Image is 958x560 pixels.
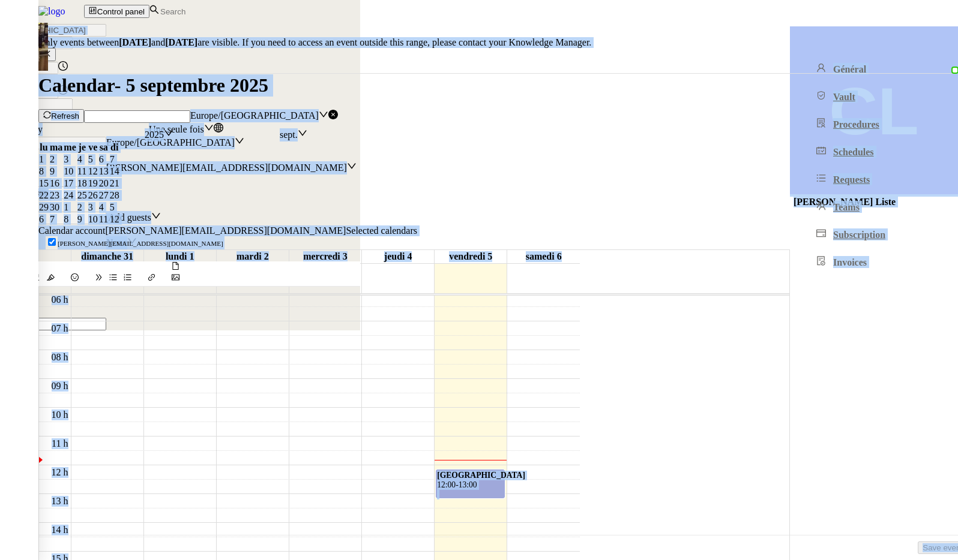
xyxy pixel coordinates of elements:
[63,189,76,201] td: 24/09/2025
[39,190,49,201] div: 22
[163,250,197,263] a: 1 septembre 2025
[49,467,71,478] div: 12 h
[437,480,456,489] span: 12:00
[50,154,62,165] div: 2
[39,214,49,225] div: 6
[99,202,109,213] div: 4
[98,213,109,225] td: 11/10/2025
[382,250,415,263] a: 4 septembre 2025
[833,147,874,157] span: Schedules
[38,153,49,165] td: 01/09/2025
[88,166,98,177] div: 12
[109,177,120,189] td: 21/09/2025
[39,202,49,213] div: 29
[98,141,109,153] th: sam.
[88,189,98,201] td: 26/09/2025
[38,225,106,236] span: Calendar account
[64,190,76,201] div: 24
[49,165,63,177] td: 09/09/2025
[58,240,223,247] span: [PERSON_NAME][EMAIL_ADDRESS][DOMAIN_NAME]
[39,154,49,165] div: 1
[49,352,71,363] div: 08 h
[110,202,119,213] div: 5
[109,153,120,165] td: 07/09/2025
[49,410,71,420] div: 10 h
[77,166,87,177] div: 11
[110,190,119,201] div: 28
[234,250,271,263] a: 2 septembre 2025
[77,201,88,213] td: 02/10/2025
[49,153,63,165] td: 02/09/2025
[88,141,98,153] th: ven.
[833,202,860,212] span: Teams
[109,189,120,201] td: 28/09/2025
[49,294,71,305] div: 06 h
[39,166,49,177] div: 8
[64,178,76,189] div: 17
[38,189,49,201] td: 22/09/2025
[109,141,120,153] th: dim.
[51,112,79,121] span: Refresh
[38,177,49,189] td: 15/09/2025
[49,381,71,392] div: 09 h
[99,214,109,225] div: 11
[98,153,109,165] td: 06/09/2025
[49,189,63,201] td: 23/09/2025
[88,213,98,225] td: 10/10/2025
[63,201,76,213] td: 01/10/2025
[49,177,63,189] td: 16/09/2025
[346,225,417,236] span: Selected calendars
[49,496,71,507] div: 13 h
[98,201,109,213] td: 04/10/2025
[97,7,145,16] span: Control panel
[77,153,88,165] td: 04/09/2025
[50,190,62,201] div: 23
[64,202,76,213] div: 1
[159,7,263,17] input: Search
[437,471,504,499] div: -
[77,165,88,177] td: 11/09/2025
[64,166,76,177] div: 10
[98,165,109,177] td: 13/09/2025
[88,153,98,165] td: 05/09/2025
[63,177,76,189] td: 17/09/2025
[77,154,87,165] div: 4
[49,201,63,213] td: 30/09/2025
[38,165,49,177] td: 08/09/2025
[790,26,958,194] img: svg
[63,165,76,177] td: 10/09/2025
[110,178,119,189] div: 21
[77,213,88,225] td: 09/10/2025
[98,189,109,201] td: 27/09/2025
[49,323,71,334] div: 07 h
[38,109,84,122] button: Refresh
[447,250,495,263] a: 5 septembre 2025
[77,177,88,189] td: 18/09/2025
[88,201,98,213] td: 03/10/2025
[794,197,896,207] span: [PERSON_NAME] Liste
[99,154,109,165] div: 6
[88,177,98,189] td: 19/09/2025
[833,257,867,267] span: Invoices
[64,154,76,165] div: 3
[99,190,109,201] div: 27
[63,141,76,153] th: mer.
[190,111,319,121] nz-select-item: Europe/Paris
[833,230,885,240] span: Subscription
[38,74,115,96] span: Calendar
[50,202,62,213] div: 30
[437,471,525,480] b: [GEOGRAPHIC_DATA]
[64,214,76,225] div: 8
[110,214,119,225] div: 12
[110,166,119,177] div: 14
[38,201,49,213] td: 29/09/2025
[88,190,98,201] div: 26
[280,130,298,140] nz-select-item: sept.
[48,238,56,246] input: [PERSON_NAME][EMAIL_ADDRESS][DOMAIN_NAME]
[833,92,855,102] span: Vault
[106,225,346,236] span: [PERSON_NAME][EMAIL_ADDRESS][DOMAIN_NAME]
[77,214,87,225] div: 9
[301,250,350,263] a: 3 septembre 2025
[39,178,49,189] div: 15
[115,74,268,96] span: - 5 septembre 2025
